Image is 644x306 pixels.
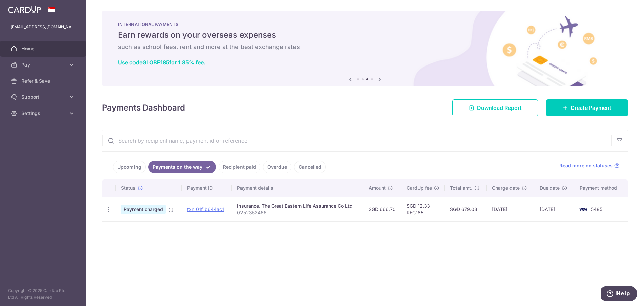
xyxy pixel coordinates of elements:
span: Status [121,185,136,191]
span: Download Report [477,104,522,112]
span: Payment charged [121,205,166,214]
input: Search by recipient name, payment id or reference [102,130,611,151]
td: SGD 679.03 [445,197,487,221]
p: INTERNATIONAL PAYMENTS [118,21,612,27]
img: Bank Card [576,205,590,213]
a: Cancelled [294,161,326,173]
th: Payment details [232,179,364,197]
td: SGD 12.33 REC185 [401,197,445,221]
p: [EMAIL_ADDRESS][DOMAIN_NAME] [11,24,75,30]
div: Insurance. The Great Eastern Life Assurance Co Ltd [237,203,358,209]
td: [DATE] [487,197,534,221]
td: [DATE] [534,197,574,221]
span: Refer & Save [21,78,66,84]
th: Payment ID [182,179,231,197]
span: CardUp fee [407,185,432,191]
a: Create Payment [546,99,628,116]
a: Read more on statuses [559,162,620,169]
th: Payment method [574,179,628,197]
h4: Payments Dashboard [102,102,185,114]
span: Due date [540,185,560,191]
span: Support [21,94,66,100]
a: Recipient paid [219,161,260,173]
p: 0252352466 [237,209,358,216]
span: Charge date [492,185,520,191]
img: International Payment Banner [102,11,628,86]
h6: such as school fees, rent and more at the best exchange rates [118,43,612,51]
a: Payments on the way [148,161,216,173]
span: Create Payment [571,104,611,112]
a: txn_01f1b644ac1 [187,206,224,212]
h5: Earn rewards on your overseas expenses [118,30,612,40]
span: Read more on statuses [559,162,613,169]
span: Pay [21,61,66,68]
span: Amount [369,185,386,191]
a: Upcoming [113,161,146,173]
span: Settings [21,110,66,117]
a: Use codeGLOBE185for 1.85% fee. [118,59,205,66]
a: Overdue [263,161,291,173]
span: 5485 [591,206,602,212]
td: SGD 666.70 [363,197,401,221]
iframe: Opens a widget where you can find more information [601,286,637,303]
span: Home [21,45,66,52]
b: GLOBE185 [142,59,169,66]
a: Download Report [452,99,538,116]
span: Total amt. [450,185,472,191]
img: CardUp [8,5,41,13]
